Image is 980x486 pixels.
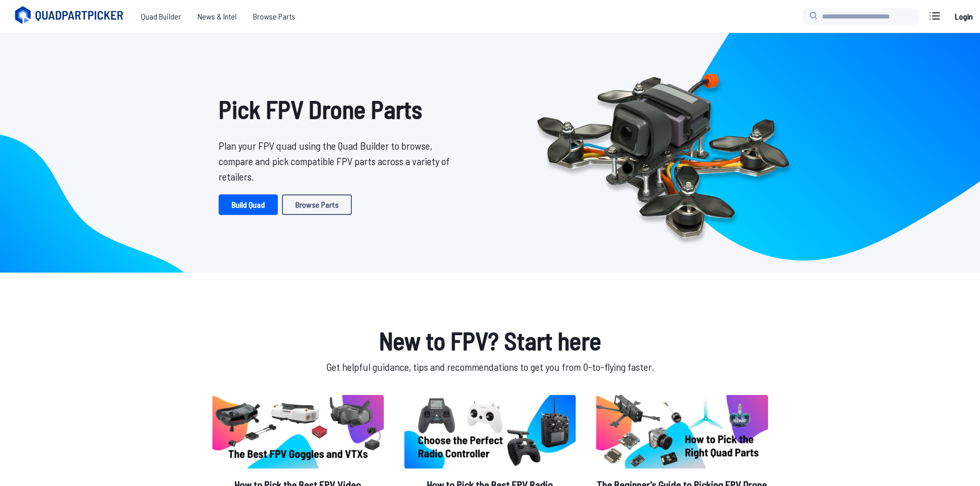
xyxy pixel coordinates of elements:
a: News & Intel [189,6,245,27]
a: Build Quad [219,194,278,215]
h1: Pick FPV Drone Parts [219,91,457,128]
img: image of post [596,395,768,469]
a: Browse Parts [282,194,352,215]
h1: New to FPV? Start here [210,322,770,359]
img: image of post [212,395,384,469]
a: Login [951,6,976,27]
img: image of post [404,395,576,469]
a: Quad Builder [133,6,189,27]
p: Plan your FPV quad using the Quad Builder to browse, compare and pick compatible FPV parts across... [219,138,457,184]
img: Quadcopter [515,50,811,256]
p: Get helpful guidance, tips and recommendations to get you from 0-to-flying faster. [210,359,770,374]
a: Browse Parts [245,6,304,27]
